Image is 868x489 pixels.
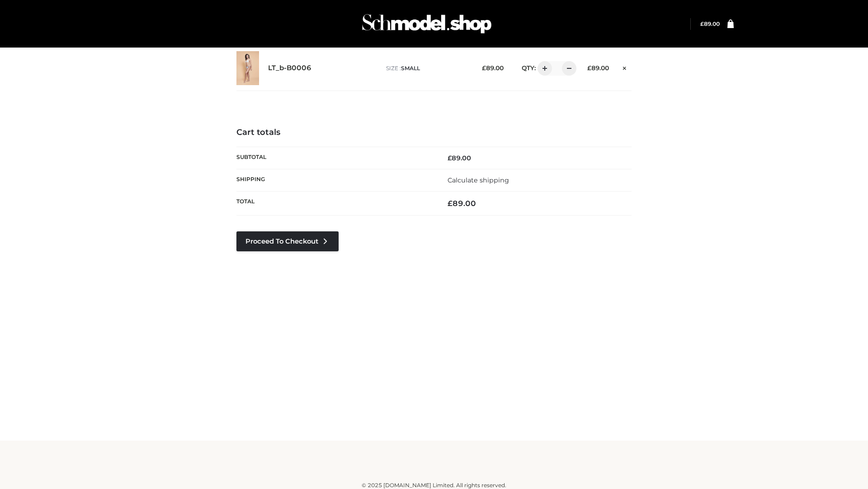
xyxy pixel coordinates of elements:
img: Schmodel Admin 964 [359,6,495,42]
bdi: 89.00 [700,20,720,27]
h4: Cart totals [236,128,632,138]
span: £ [482,64,486,72]
span: £ [700,20,704,27]
a: LT_b-B0006 [268,64,311,72]
th: Shipping [236,169,434,191]
bdi: 89.00 [482,64,504,72]
a: Proceed to Checkout [236,231,339,251]
th: Subtotal [236,147,434,169]
p: size : [386,64,468,72]
a: £89.00 [700,20,720,27]
div: QTY: [513,61,573,76]
th: Total [236,192,434,216]
a: Remove this item [618,61,632,73]
span: SMALL [401,65,420,72]
bdi: 89.00 [448,154,471,162]
a: Calculate shipping [448,176,509,184]
span: £ [448,199,453,208]
bdi: 89.00 [448,199,476,208]
bdi: 89.00 [587,64,609,72]
span: £ [587,64,591,72]
img: LT_b-B0006 - SMALL [236,51,259,85]
span: £ [448,154,452,162]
